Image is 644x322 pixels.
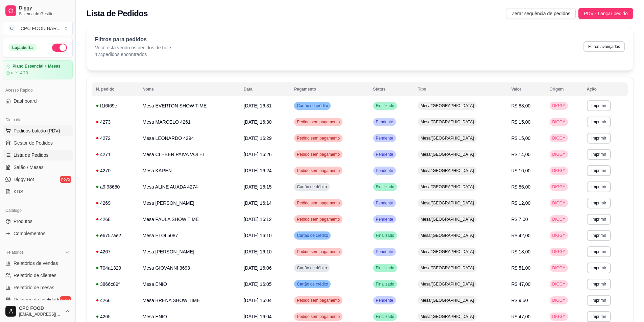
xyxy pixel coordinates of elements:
span: Relatório de fidelidade [14,296,61,303]
div: CPC FOOD BAR ... [21,25,61,32]
span: Mesa/[GEOGRAPHIC_DATA] [419,200,475,206]
span: R$ 47,00 [511,314,530,319]
span: Mesa/[GEOGRAPHIC_DATA] [419,168,475,173]
div: 4266 [96,297,135,304]
th: Nome [139,82,240,96]
span: R$ 15,00 [511,119,530,125]
span: DIGGY [551,168,567,173]
div: 4270 [96,167,135,174]
span: R$ 47,00 [511,281,530,287]
span: DIGGY [551,135,567,141]
div: 4267 [96,248,135,255]
td: Mesa LEONARDO 4294 [139,130,240,146]
span: DIGGY [551,103,567,108]
span: Pendente [375,135,395,141]
td: Mesa ELOI 5087 [139,227,240,244]
button: Imprimir [587,311,611,322]
span: Mesa/[GEOGRAPHIC_DATA] [419,249,475,254]
button: Imprimir [587,198,611,208]
span: R$ 88,00 [511,103,530,108]
span: Diggy Bot [14,176,34,183]
span: [EMAIL_ADDRESS][DOMAIN_NAME] [19,312,62,317]
span: [DATE] 16:04 [244,314,272,319]
span: Pedido sem pagamento [295,119,341,125]
div: f1f6f69e [96,102,135,109]
div: 704a1329 [96,265,135,271]
span: C [8,25,15,32]
td: Mesa ALINE AUADA 4274 [139,179,240,195]
a: Diggy Botnovo [3,174,73,185]
button: Imprimir [587,117,611,127]
div: Loja aberta [8,44,37,51]
span: Pendente [375,152,395,157]
td: Mesa BRENA SHOW TIME [139,292,240,308]
a: Relatório de clientes [3,270,73,281]
span: Finalizado [375,265,396,271]
th: Valor [507,82,545,96]
div: Catálogo [3,205,73,216]
span: Pendente [375,298,395,303]
span: Pendente [375,168,395,173]
span: Relatório de mesas [14,284,54,291]
span: Cartão de débito [295,265,328,271]
span: DIGGY [551,200,567,206]
span: R$ 18,00 [511,249,530,254]
span: Relatórios [5,250,24,255]
span: Complementos [14,230,45,237]
a: Relatórios de vendas [3,258,73,269]
span: DIGGY [551,217,567,222]
span: Gestor de Pedidos [14,140,53,146]
th: Data [240,82,290,96]
span: Zerar sequência de pedidos [511,10,570,17]
div: 4269 [96,200,135,206]
a: Relatório de mesas [3,282,73,293]
span: Pedido sem pagamento [295,298,341,303]
span: [DATE] 16:15 [244,184,272,190]
span: Finalizado [375,233,396,238]
th: Origem [546,82,583,96]
a: Salão / Mesas [3,162,73,173]
span: Salão / Mesas [14,164,44,171]
span: [DATE] 16:04 [244,298,272,303]
td: Mesa PAULA SHOW TIME [139,211,240,227]
th: Tipo [414,82,507,96]
a: KDS [3,186,73,197]
span: Mesa/[GEOGRAPHIC_DATA] [419,265,475,271]
p: Você está vendo os pedidos de hoje. [95,44,172,51]
span: [DATE] 16:10 [244,249,272,254]
span: DIGGY [551,281,567,287]
span: [DATE] 16:14 [244,200,272,206]
button: Alterar Status [52,44,67,52]
span: R$ 42,00 [511,233,530,238]
span: Mesa/[GEOGRAPHIC_DATA] [419,103,475,108]
button: Imprimir [587,214,611,225]
div: 4273 [96,119,135,125]
span: Pedido sem pagamento [295,200,341,206]
a: Plano Essencial + Mesasaté 14/10 [3,60,73,79]
span: Mesa/[GEOGRAPHIC_DATA] [419,184,475,190]
span: R$ 86,00 [511,184,530,190]
span: Produtos [14,218,32,225]
span: Pedido sem pagamento [295,217,341,222]
button: Imprimir [587,295,611,306]
button: PDV - Lançar pedido [578,8,633,19]
span: [DATE] 16:31 [244,103,272,108]
span: DIGGY [551,152,567,157]
span: DIGGY [551,119,567,125]
span: Pendente [375,217,395,222]
div: Acesso Rápido [3,85,73,96]
th: Ação [583,82,628,96]
span: DIGGY [551,233,567,238]
button: Imprimir [587,230,611,241]
span: Pedido sem pagamento [295,168,341,173]
span: R$ 12,00 [511,200,530,206]
span: Mesa/[GEOGRAPHIC_DATA] [419,152,475,157]
span: Relatórios de vendas [14,260,58,267]
span: [DATE] 16:29 [244,135,272,141]
p: 174 pedidos encontrados [95,51,172,58]
button: Imprimir [587,133,611,144]
span: Cartão de crédito [295,103,329,108]
span: Sistema de Gestão [19,11,70,17]
span: [DATE] 16:10 [244,233,272,238]
span: DIGGY [551,184,567,190]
